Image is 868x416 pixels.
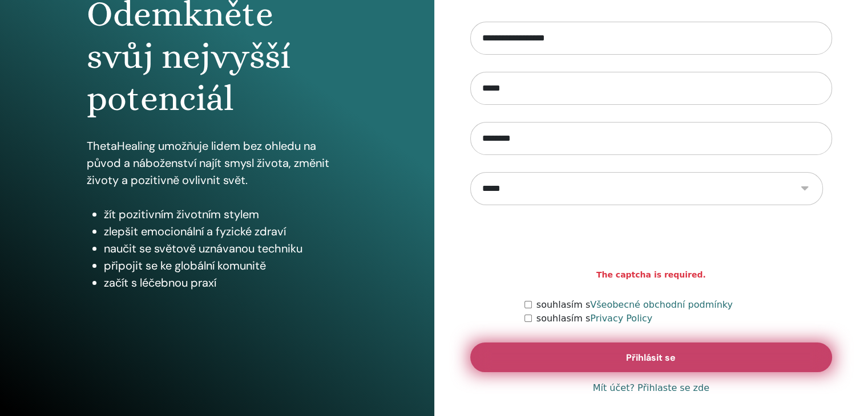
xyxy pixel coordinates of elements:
[590,313,652,324] a: Privacy Policy
[87,137,348,189] p: ThetaHealing umožňuje lidem bez ohledu na původ a náboženství najít smysl života, změnit životy a...
[104,257,348,274] li: připojit se ke globální komunitě
[536,312,653,325] label: souhlasím s
[104,223,348,240] li: zlepšit emocionální a fyzické zdraví
[104,240,348,257] li: naučit se světově uznávanou techniku
[536,298,733,312] label: souhlasím s
[596,269,706,281] strong: The captcha is required.
[470,342,833,372] button: Přihlásit se
[626,352,676,364] span: Přihlásit se
[593,381,709,395] a: Mít účet? Přihlaste se zde
[104,206,348,223] li: žít pozitivním životním stylem
[104,274,348,291] li: začít s léčebnou praxí
[564,222,738,267] iframe: reCAPTCHA
[590,299,733,310] a: Všeobecné obchodní podmínky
